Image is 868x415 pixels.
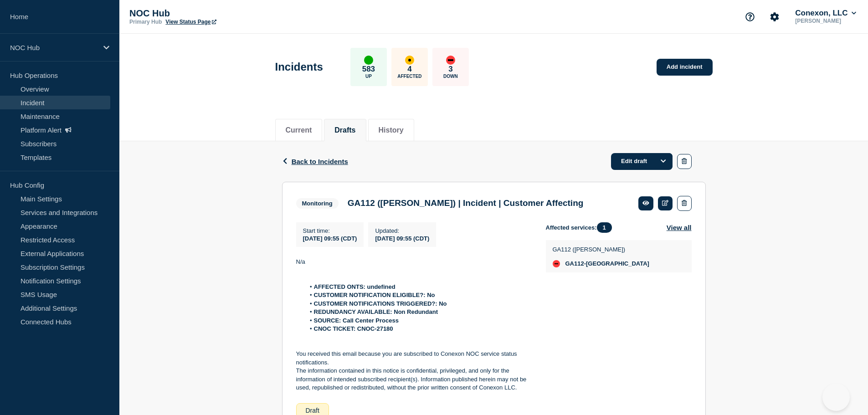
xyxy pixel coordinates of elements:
[275,61,323,73] h1: Incidents
[334,126,355,134] button: Drafts
[362,65,375,74] p: 583
[296,367,531,392] p: The information contained in this notice is confidential, privileged, and only for the informatio...
[129,19,162,25] p: Primary Hub
[292,158,348,165] span: Back to Incidents
[129,8,312,19] p: NOC Hub
[314,325,393,332] strong: CNOC TICKET: CNOC-27180
[348,198,584,208] h3: GA112 ([PERSON_NAME]) | Incident | Customer Affecting
[546,222,616,233] span: Affected services:
[303,235,357,242] span: [DATE] 09:55 (CDT)
[597,222,612,233] span: 1
[667,222,692,233] button: View all
[553,246,649,253] p: GA112 ([PERSON_NAME])
[314,292,435,298] strong: CUSTOMER NOTIFICATION ELIGIBLE?: No
[296,350,531,367] p: You received this email because you are subscribed to Conexon NOC service status notifications.
[765,7,784,26] button: Account settings
[314,308,438,315] strong: REDUNDANCY AVAILABLE: Non Redundant
[314,300,447,307] strong: CUSTOMER NOTIFICATIONS TRIGGERED?: No
[793,9,858,18] button: Conexon, LLC
[407,65,411,74] p: 4
[314,317,399,324] strong: SOURCE: Call Center Process
[657,59,713,76] a: Add incident
[654,153,673,169] button: Options
[740,7,760,26] button: Support
[365,74,372,79] p: Up
[375,227,429,234] p: Updated :
[793,18,858,24] p: [PERSON_NAME]
[303,227,357,234] p: Start time :
[296,258,531,266] p: N/a
[296,198,339,209] span: Monitoring
[443,74,458,79] p: Down
[314,283,395,290] strong: AFFECTED ONTS: undefined
[286,126,312,134] button: Current
[553,260,560,267] div: down
[565,260,649,267] span: GA112-[GEOGRAPHIC_DATA]
[282,158,348,165] button: Back to Incidents
[611,153,673,170] a: Edit draft
[397,74,421,79] p: Affected
[405,56,414,65] div: affected
[448,65,452,74] p: 3
[10,44,98,51] p: NOC Hub
[446,56,455,65] div: down
[364,56,373,65] div: up
[822,384,850,411] iframe: Help Scout Beacon - Open
[379,126,404,134] button: History
[375,234,429,242] div: [DATE] 09:55 (CDT)
[165,19,216,25] a: View Status Page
